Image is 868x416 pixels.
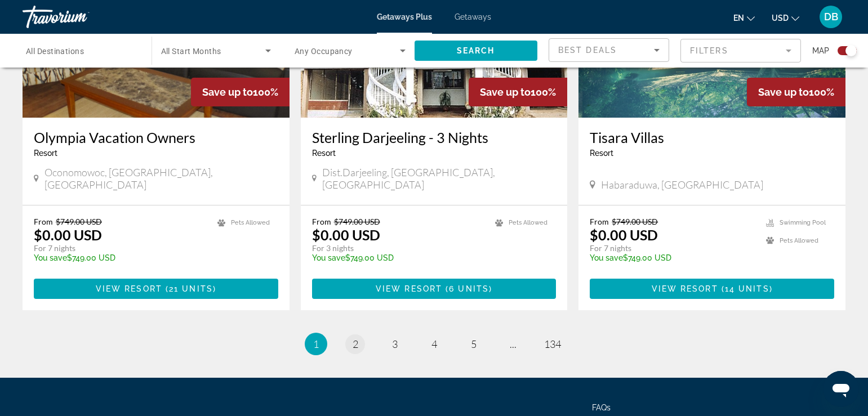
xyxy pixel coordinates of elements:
[718,284,773,293] span: ( )
[312,129,557,146] a: Sterling Darjeeling - 3 Nights
[680,38,801,63] button: Filter
[34,279,278,299] button: View Resort(21 units)
[334,217,380,226] span: $749.00 USD
[34,253,206,262] p: $749.00 USD
[812,43,829,59] span: Map
[96,284,162,293] span: View Resort
[509,219,547,226] span: Pets Allowed
[162,284,216,293] span: ( )
[34,226,102,243] p: $0.00 USD
[312,149,336,158] span: Resort
[449,284,489,293] span: 6 units
[510,338,517,350] span: ...
[733,14,744,23] span: en
[392,338,398,350] span: 3
[295,47,353,56] span: Any Occupancy
[590,279,834,299] button: View Resort(14 units)
[652,284,718,293] span: View Resort
[312,279,557,299] button: View Resort(6 units)
[471,338,477,350] span: 5
[169,284,213,293] span: 21 units
[590,226,658,243] p: $0.00 USD
[442,284,492,293] span: ( )
[312,217,331,226] span: From
[590,243,755,253] p: For 7 nights
[455,12,491,21] a: Getaways
[457,46,495,55] span: Search
[26,47,84,56] span: All Destinations
[191,78,290,106] div: 100%
[34,149,57,158] span: Resort
[312,226,380,243] p: $0.00 USD
[758,86,809,98] span: Save up to
[231,219,270,226] span: Pets Allowed
[377,12,432,21] a: Getaways Plus
[313,338,319,350] span: 1
[823,371,859,407] iframe: Button to launch messaging window
[590,129,834,146] a: Tisara Villas
[733,10,755,26] button: Change language
[747,78,845,106] div: 100%
[590,253,755,262] p: $749.00 USD
[780,237,818,244] span: Pets Allowed
[544,338,561,350] span: 134
[23,333,845,355] nav: Pagination
[34,243,206,253] p: For 7 nights
[558,46,617,55] span: Best Deals
[202,86,253,98] span: Save up to
[469,78,567,106] div: 100%
[312,243,484,253] p: For 3 nights
[592,403,611,412] a: FAQs
[56,217,102,226] span: $749.00 USD
[590,253,623,262] span: You save
[34,129,278,146] a: Olympia Vacation Owners
[601,178,763,191] span: Habaraduwa, [GEOGRAPHIC_DATA]
[772,10,799,26] button: Change currency
[480,86,531,98] span: Save up to
[322,166,556,191] span: Dist.Darjeeling, [GEOGRAPHIC_DATA], [GEOGRAPHIC_DATA]
[725,284,769,293] span: 14 units
[612,217,658,226] span: $749.00 USD
[824,11,838,23] span: DB
[431,338,437,350] span: 4
[34,217,53,226] span: From
[772,14,789,23] span: USD
[590,217,609,226] span: From
[816,5,845,29] button: User Menu
[590,149,613,158] span: Resort
[161,47,221,56] span: All Start Months
[353,338,358,350] span: 2
[415,41,538,61] button: Search
[312,253,345,262] span: You save
[312,253,484,262] p: $749.00 USD
[34,253,67,262] span: You save
[558,43,660,57] mat-select: Sort by
[376,284,442,293] span: View Resort
[780,219,826,226] span: Swimming Pool
[23,2,135,32] a: Travorium
[44,166,278,191] span: Oconomowoc, [GEOGRAPHIC_DATA], [GEOGRAPHIC_DATA]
